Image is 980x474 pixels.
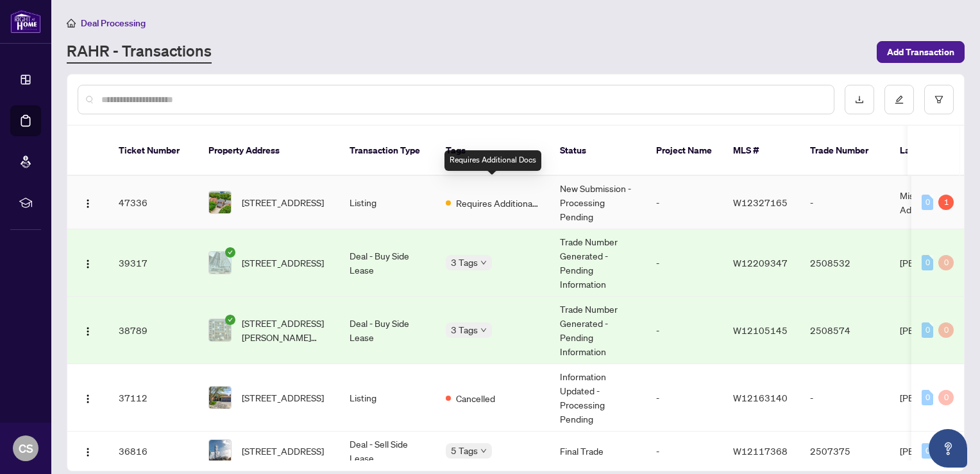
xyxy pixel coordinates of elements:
div: 0 [922,255,933,270]
span: Add Transaction [887,42,954,62]
td: 47336 [108,176,198,229]
span: [STREET_ADDRESS][PERSON_NAME][PERSON_NAME] [242,316,329,344]
td: Trade Number Generated - Pending Information [550,229,646,297]
button: Logo [78,192,98,213]
span: [STREET_ADDRESS] [242,256,324,270]
span: W12209347 [733,257,788,268]
div: 0 [922,322,933,338]
button: Logo [78,320,98,340]
td: - [646,364,723,432]
img: Logo [83,447,93,457]
td: Deal - Buy Side Lease [339,229,435,297]
div: Requires Additional Docs [444,150,541,171]
img: Logo [83,198,93,209]
td: Information Updated - Processing Pending [550,364,646,432]
button: Logo [78,252,98,273]
span: down [480,259,487,266]
td: - [646,229,723,297]
img: logo [10,10,41,33]
span: filter [934,95,943,104]
img: Logo [83,259,93,269]
button: Add Transaction [877,41,965,63]
button: Logo [78,387,98,408]
div: 1 [938,195,954,210]
span: 3 Tags [451,255,478,270]
th: MLS # [723,126,800,176]
a: RAHR - Transactions [67,40,212,64]
td: Listing [339,364,435,432]
button: Open asap [929,429,967,468]
button: download [845,85,874,114]
td: - [646,432,723,471]
div: 0 [938,255,954,270]
span: W12163140 [733,392,788,403]
span: Requires Additional Docs [456,196,539,210]
span: down [480,448,487,454]
th: Property Address [198,126,339,176]
td: 39317 [108,229,198,297]
img: thumbnail-img [209,440,231,462]
td: 37112 [108,364,198,432]
span: 5 Tags [451,443,478,458]
td: - [646,297,723,364]
th: Ticket Number [108,126,198,176]
td: 2508532 [800,229,890,297]
td: - [800,364,890,432]
div: 0 [922,390,933,405]
td: Final Trade [550,432,646,471]
span: Deal Processing [81,17,146,29]
td: Deal - Sell Side Lease [339,432,435,471]
img: thumbnail-img [209,387,231,408]
td: - [646,176,723,229]
td: Trade Number Generated - Pending Information [550,297,646,364]
td: - [800,176,890,229]
th: Transaction Type [339,126,435,176]
th: Trade Number [800,126,890,176]
td: Listing [339,176,435,229]
span: W12105145 [733,324,788,336]
span: check-circle [225,247,235,258]
div: 0 [938,390,954,405]
th: Project Name [646,126,723,176]
div: 0 [938,322,954,338]
img: thumbnail-img [209,191,231,213]
div: 0 [922,443,933,459]
span: home [67,19,76,28]
img: thumbnail-img [209,319,231,341]
td: 2508574 [800,297,890,364]
button: Logo [78,441,98,461]
img: thumbnail-img [209,252,231,274]
span: W12117368 [733,445,788,457]
span: Cancelled [456,391,495,405]
button: edit [884,85,914,114]
button: filter [924,85,954,114]
span: [STREET_ADDRESS] [242,195,324,209]
td: 38789 [108,297,198,364]
td: New Submission - Processing Pending [550,176,646,229]
span: [STREET_ADDRESS] [242,444,324,458]
td: 2507375 [800,432,890,471]
div: 0 [922,195,933,210]
td: Deal - Buy Side Lease [339,297,435,364]
td: 36816 [108,432,198,471]
img: Logo [83,394,93,404]
span: download [855,95,864,104]
span: W12327165 [733,197,788,208]
span: down [480,327,487,333]
span: CS [19,439,33,457]
th: Status [550,126,646,176]
span: [STREET_ADDRESS] [242,391,324,405]
span: edit [895,95,904,104]
span: 3 Tags [451,322,478,337]
img: Logo [83,326,93,337]
th: Tags [435,126,550,176]
span: check-circle [225,315,235,325]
